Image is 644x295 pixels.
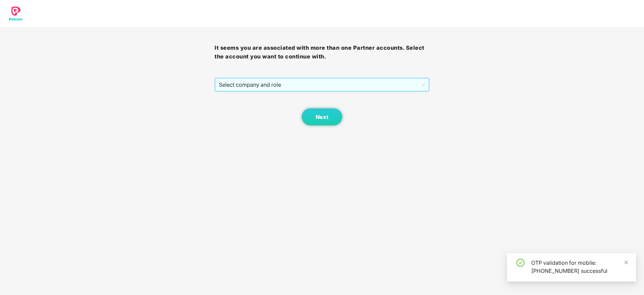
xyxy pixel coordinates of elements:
span: Next [316,114,328,120]
span: Select company and role [219,78,425,91]
button: Next [302,109,342,125]
span: check-circle [516,259,524,267]
span: close [624,260,629,265]
div: OTP validation for mobile: [PHONE_NUMBER] successful [531,259,628,275]
h3: It seems you are associated with more than one Partner accounts. Select the account you want to c... [215,44,429,61]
